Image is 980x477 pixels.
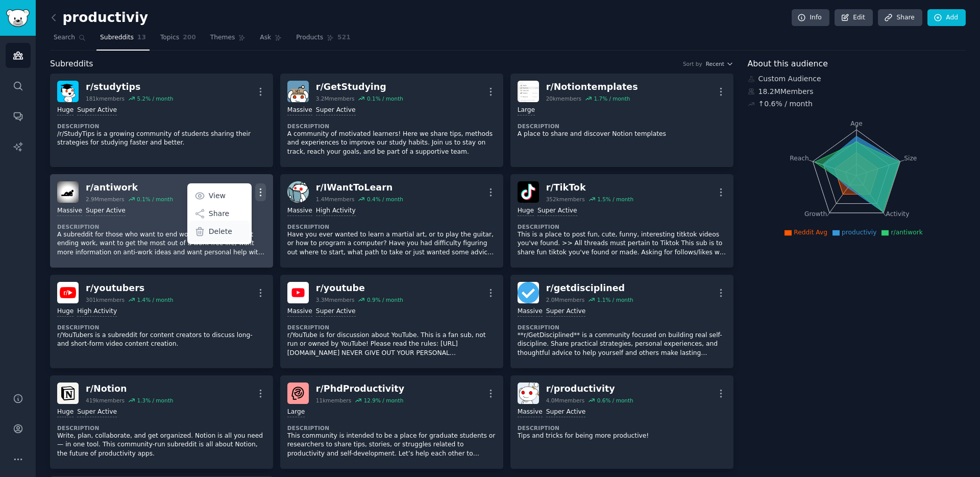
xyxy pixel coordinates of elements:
img: productivity [518,383,539,404]
div: r/ youtube [316,282,403,295]
dt: Description [518,223,726,230]
img: antiwork [57,181,79,203]
a: PhdProductivityr/PhdProductivity11kmembers12.9% / monthLargeDescriptionThis community is intended... [280,375,503,469]
span: Ask [260,33,271,42]
tspan: Growth [804,210,827,218]
a: youtubersr/youtubers301kmembers1.4% / monthHugeHigh ActivityDescriptionr/YouTubers is a subreddit... [50,275,273,368]
div: Huge [57,106,73,115]
div: 1.1 % / month [597,296,633,303]
dt: Description [287,223,496,230]
p: **r/GetDisciplined** is a community focused on building real self-discipline. Share practical str... [518,331,726,358]
p: This community is intended to be a place for graduate students or researchers to share tips, stor... [287,432,496,459]
div: 181k members [86,95,125,102]
div: r/ Notiontemplates [546,81,638,93]
img: Notion [57,383,79,404]
p: A place to share and discover Notion templates [518,130,726,139]
div: Custom Audience [748,74,966,84]
tspan: Size [904,154,917,161]
p: r/YouTube is for discussion about YouTube. This is a fan sub, not run or owned by YouTube! Please... [287,331,496,358]
dt: Description [287,424,496,432]
div: 1.4 % / month [137,296,173,303]
dt: Description [287,123,496,130]
dt: Description [518,424,726,432]
tspan: Reach [790,154,809,161]
span: Reddit Avg [794,229,827,236]
div: Super Active [537,206,577,216]
div: Super Active [546,307,586,317]
div: 419k members [86,397,125,404]
span: Subreddits [50,58,93,70]
div: Massive [518,307,543,317]
div: 1.3 % / month [137,397,173,404]
a: Notiontemplatesr/Notiontemplates20kmembers1.7% / monthLargeDescriptionA place to share and discov... [510,74,733,167]
span: About this audience [748,58,828,70]
img: PhdProductivity [287,383,309,404]
a: TikTokr/TikTok352kmembers1.5% / monthHugeSuper ActiveDescriptionThis is a place to post fun, cute... [510,174,733,268]
div: 12.9 % / month [364,397,404,404]
div: 4.0M members [546,397,585,404]
a: Topics200 [157,30,200,51]
div: 18.2M Members [748,86,966,97]
dt: Description [518,324,726,331]
div: Super Active [77,106,117,115]
span: productiviy [842,229,876,236]
div: Huge [518,206,534,216]
span: Topics [160,33,179,42]
a: Products521 [292,30,354,51]
p: Write, plan, collaborate, and get organized. Notion is all you need — in one tool. This community... [57,432,266,459]
div: r/ TikTok [546,181,633,194]
div: 2.9M members [86,196,125,203]
a: getdisciplinedr/getdisciplined2.0Mmembers1.1% / monthMassiveSuper ActiveDescription**r/GetDiscipl... [510,275,733,368]
tspan: Age [850,120,863,127]
div: Massive [287,307,312,317]
a: Share [878,9,922,27]
div: 0.1 % / month [367,95,403,102]
a: Subreddits13 [96,30,150,51]
div: Massive [287,106,312,115]
div: r/ antiwork [86,181,173,194]
a: View [189,185,250,206]
div: 3.3M members [316,296,355,303]
div: 5.2 % / month [137,95,173,102]
div: r/ IWantToLearn [316,181,403,194]
a: productivityr/productivity4.0Mmembers0.6% / monthMassiveSuper ActiveDescriptionTips and tricks fo... [510,375,733,469]
div: r/ getdisciplined [546,282,633,295]
span: r/antiwork [891,229,922,236]
img: youtubers [57,282,79,303]
img: TikTok [518,181,539,203]
div: 301k members [86,296,125,303]
div: r/ PhdProductivity [316,383,404,395]
a: GetStudyingr/GetStudying3.2Mmembers0.1% / monthMassiveSuper ActiveDescriptionA community of motiv... [280,74,503,167]
a: IWantToLearnr/IWantToLearn1.4Mmembers0.4% / monthMassiveHigh ActivityDescriptionHave you ever wan... [280,174,503,268]
div: 0.6 % / month [597,397,633,404]
div: 1.4M members [316,196,355,203]
div: Super Active [86,206,126,216]
div: High Activity [316,206,356,216]
h2: productiviy [50,10,148,26]
div: 2.0M members [546,296,585,303]
button: Recent [706,60,733,67]
div: Huge [57,408,73,417]
div: 352k members [546,196,585,203]
p: Share [209,208,229,219]
p: A community of motivated learners! Here we share tips, methods and experiences to improve our stu... [287,130,496,157]
div: ↑ 0.6 % / month [758,99,813,109]
div: 20k members [546,95,581,102]
dt: Description [518,123,726,130]
tspan: Activity [886,210,909,218]
p: /r/StudyTips is a growing community of students sharing their strategies for studying faster and ... [57,130,266,148]
a: youtuber/youtube3.3Mmembers0.9% / monthMassiveSuper ActiveDescriptionr/YouTube is for discussion ... [280,275,503,368]
span: Themes [210,33,235,42]
div: High Activity [77,307,117,317]
img: studytips [57,81,79,102]
a: Notionr/Notion419kmembers1.3% / monthHugeSuper ActiveDescriptionWrite, plan, collaborate, and get... [50,375,273,469]
a: Search [50,30,89,51]
img: GummySearch logo [6,9,30,27]
a: Themes [207,30,250,51]
span: Recent [706,60,724,67]
a: studytipsr/studytips181kmembers5.2% / monthHugeSuper ActiveDescription/r/StudyTips is a growing c... [50,74,273,167]
span: Products [296,33,323,42]
a: Info [792,9,829,27]
div: Large [287,408,305,417]
div: Super Active [77,408,117,417]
